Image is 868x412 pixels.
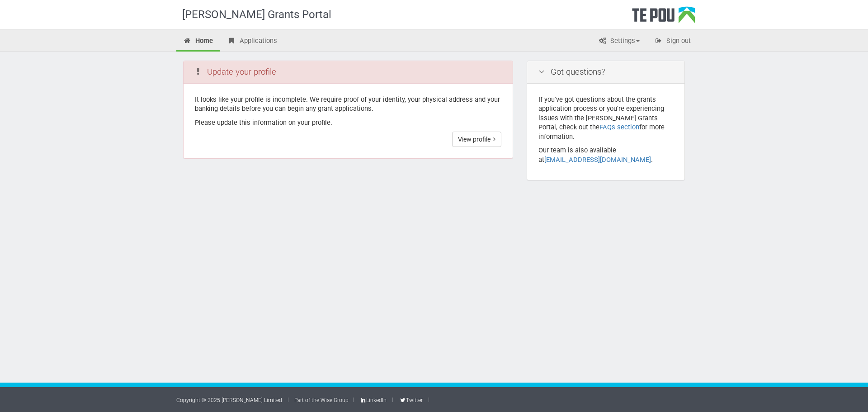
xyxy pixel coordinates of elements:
a: [EMAIL_ADDRESS][DOMAIN_NAME] [544,156,651,164]
p: It looks like your profile is incomplete. We require proof of your identity, your physical addres... [195,95,501,114]
a: LinkedIn [359,397,387,403]
a: Sign out [647,32,698,52]
a: FAQs section [599,123,639,131]
p: Our team is also available at . [538,146,673,164]
a: Applications [221,32,284,52]
a: Home [176,32,220,52]
div: Te Pou Logo [632,6,695,29]
p: Please update this information on your profile. [195,118,501,128]
a: Twitter [399,397,422,403]
a: Copyright © 2025 [PERSON_NAME] Limited [176,397,282,403]
a: Settings [591,32,646,52]
a: View profile [452,132,501,147]
p: If you've got questions about the grants application process or you're experiencing issues with t... [538,95,673,142]
div: Update your profile [184,61,513,84]
a: Part of the Wise Group [294,397,349,403]
div: Got questions? [527,61,684,84]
